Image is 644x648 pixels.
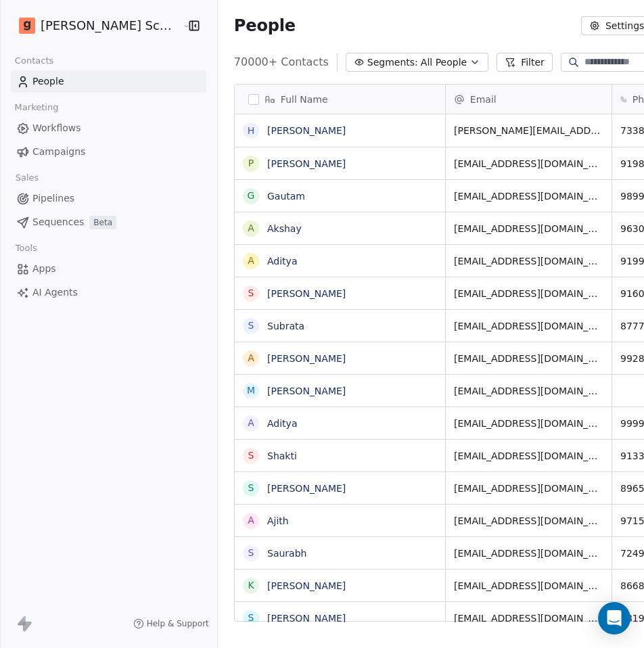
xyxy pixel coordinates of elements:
[32,74,64,89] span: People
[497,53,553,72] button: Filter
[281,93,328,106] span: Full Name
[9,97,64,118] span: Marketing
[248,513,254,528] div: A
[248,319,254,333] div: S
[248,611,254,625] div: S
[598,602,630,634] div: Open Intercom Messenger
[16,14,172,37] button: [PERSON_NAME] School of Finance LLP
[454,384,603,398] span: [EMAIL_ADDRESS][DOMAIN_NAME]
[235,114,446,622] div: grid
[248,124,255,138] div: H
[470,93,497,106] span: Email
[367,55,418,70] span: Segments:
[454,352,603,365] span: [EMAIL_ADDRESS][DOMAIN_NAME]
[267,125,346,136] a: [PERSON_NAME]
[234,54,329,70] span: 70000+ Contacts
[248,578,254,593] div: K
[454,547,603,560] span: [EMAIL_ADDRESS][DOMAIN_NAME]
[248,286,254,300] div: S
[133,618,209,629] a: Help & Support
[32,121,81,135] span: Workflows
[267,450,297,461] a: Shakti
[32,285,78,300] span: AI Agents
[267,548,306,559] a: Saurabh
[248,254,254,268] div: A
[454,157,603,170] span: [EMAIL_ADDRESS][DOMAIN_NAME]
[454,449,603,463] span: [EMAIL_ADDRESS][DOMAIN_NAME]
[267,580,346,591] a: [PERSON_NAME]
[247,384,255,398] div: M
[267,321,304,331] a: Subrata
[421,55,467,70] span: All People
[454,482,603,495] span: [EMAIL_ADDRESS][DOMAIN_NAME]
[454,579,603,593] span: [EMAIL_ADDRESS][DOMAIN_NAME]
[454,611,603,625] span: [EMAIL_ADDRESS][DOMAIN_NAME]
[267,613,346,624] a: [PERSON_NAME]
[19,18,35,34] img: Goela%20School%20Logos%20(4).png
[248,448,254,463] div: S
[248,156,254,170] div: P
[454,287,603,300] span: [EMAIL_ADDRESS][DOMAIN_NAME]
[11,141,206,163] a: Campaigns
[454,514,603,528] span: [EMAIL_ADDRESS][DOMAIN_NAME]
[248,481,254,495] div: S
[454,189,603,203] span: [EMAIL_ADDRESS][DOMAIN_NAME]
[248,221,254,235] div: A
[267,483,346,494] a: [PERSON_NAME]
[454,417,603,430] span: [EMAIL_ADDRESS][DOMAIN_NAME]
[32,215,84,229] span: Sequences
[267,353,346,364] a: [PERSON_NAME]
[248,416,254,430] div: A
[247,189,254,203] div: G
[32,262,56,276] span: Apps
[267,256,297,267] a: Aditya
[248,546,254,560] div: S
[234,16,296,36] span: People
[9,168,45,188] span: Sales
[446,85,612,114] div: Email
[267,418,297,429] a: Aditya
[267,191,305,202] a: Gautam
[454,124,603,137] span: [PERSON_NAME][EMAIL_ADDRESS][DATE][DOMAIN_NAME]
[454,254,603,268] span: [EMAIL_ADDRESS][DOMAIN_NAME]
[41,17,179,34] span: [PERSON_NAME] School of Finance LLP
[454,319,603,333] span: [EMAIL_ADDRESS][DOMAIN_NAME]
[32,191,74,206] span: Pipelines
[248,351,254,365] div: A
[11,258,206,280] a: Apps
[235,85,445,114] div: Full Name
[11,117,206,139] a: Workflows
[9,238,43,258] span: Tools
[454,222,603,235] span: [EMAIL_ADDRESS][DOMAIN_NAME]
[267,515,289,526] a: Ajith
[267,158,346,169] a: [PERSON_NAME]
[11,281,206,304] a: AI Agents
[11,187,206,210] a: Pipelines
[147,618,209,629] span: Help & Support
[89,216,116,229] span: Beta
[267,386,346,396] a: [PERSON_NAME]
[267,223,302,234] a: Akshay
[11,70,206,93] a: People
[9,51,60,71] span: Contacts
[267,288,346,299] a: [PERSON_NAME]
[32,145,85,159] span: Campaigns
[11,211,206,233] a: SequencesBeta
